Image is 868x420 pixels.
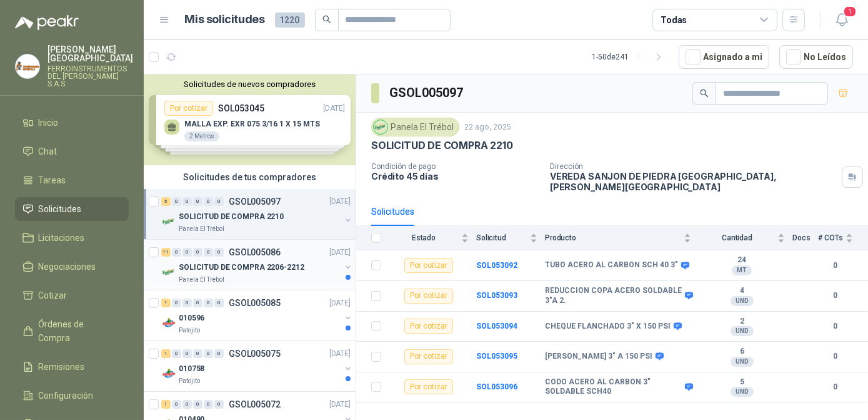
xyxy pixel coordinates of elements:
a: Licitaciones [15,226,129,250]
span: search [700,89,709,98]
b: CHEQUE FLANCHADO 3" X 150 PSI [545,322,671,332]
span: Remisiones [39,360,85,374]
div: 0 [172,400,181,409]
p: GSOL005085 [229,299,281,307]
a: SOL053094 [476,322,517,330]
div: Por cotizar [404,289,453,304]
p: Condición de pago [371,162,540,171]
div: 0 [193,248,202,257]
a: SOL053095 [476,352,517,361]
p: GSOL005086 [229,248,281,257]
th: Estado [389,226,476,250]
span: Chat [39,145,57,158]
th: # COTs [818,226,868,250]
div: Por cotizar [404,319,453,334]
a: 1 0 0 0 0 0 GSOL005085[DATE] Company Logo010596Patojito [161,295,353,335]
div: UND [731,387,754,397]
div: 0 [204,248,213,257]
div: Solicitudes de nuevos compradoresPor cotizarSOL053045[DATE] MALLA EXP. EXR 075 3/16 1 X 15 MTS2 M... [144,74,356,165]
div: 0 [182,299,192,307]
th: Producto [545,226,699,250]
div: 0 [204,400,213,409]
div: Solicitudes de tus compradores [144,165,356,189]
b: 0 [818,290,853,302]
div: Por cotizar [404,258,453,273]
div: 0 [204,349,213,358]
p: [DATE] [329,297,351,309]
a: 5 0 0 0 0 0 GSOL005097[DATE] Company LogoSOLICITUD DE COMPRA 2210Panela El Trébol [161,194,353,234]
b: 0 [818,351,853,362]
a: Chat [15,140,129,163]
div: 1 [161,400,171,409]
h3: GSOL005097 [389,83,465,103]
a: Inicio [15,111,129,135]
div: 0 [193,400,202,409]
p: [DATE] [329,196,351,208]
b: [PERSON_NAME] 3" A 150 PSI [545,352,652,362]
b: 0 [818,381,853,393]
div: 1 - 50 de 241 [592,47,669,67]
div: Panela El Trébol [371,118,459,136]
p: SOLICITUD DE COMPRA 2206-2212 [179,262,304,274]
p: 010596 [179,312,204,324]
span: Cantidad [699,233,775,242]
div: UND [731,296,754,306]
span: 1 [843,6,857,18]
div: 0 [214,299,224,307]
div: 11 [161,248,171,257]
span: Estado [389,233,459,242]
b: TUBO ACERO AL CARBON SCH 40 3" [545,260,678,270]
div: 0 [172,248,181,257]
span: 1220 [275,13,305,28]
div: 0 [214,248,224,257]
a: Órdenes de Compra [15,312,129,350]
div: 0 [182,400,192,409]
span: search [322,15,331,24]
div: 0 [204,197,213,206]
th: Docs [792,226,818,250]
div: Por cotizar [404,379,453,394]
div: Por cotizar [404,349,453,364]
div: 0 [214,349,224,358]
p: Crédito 45 días [371,171,540,182]
div: 0 [182,197,192,206]
div: 0 [204,299,213,307]
div: UND [731,326,754,336]
a: Configuración [15,384,129,407]
div: 0 [214,197,224,206]
span: Tareas [39,173,66,187]
img: Company Logo [161,214,176,229]
a: Solicitudes [15,197,129,221]
a: Tareas [15,168,129,192]
h1: Mis solicitudes [185,11,265,29]
p: [DATE] [329,399,351,411]
a: Cotizar [15,284,129,307]
a: Negociaciones [15,255,129,279]
button: Solicitudes de nuevos compradores [149,79,351,89]
div: 1 [161,349,171,358]
span: Negociaciones [39,260,96,274]
div: Todas [661,13,687,27]
span: Cotizar [39,289,67,302]
div: 0 [182,248,192,257]
div: Solicitudes [371,205,414,218]
p: FERROINSTRUMENTOS DEL [PERSON_NAME] S.A.S. [47,65,133,88]
div: 0 [172,197,181,206]
b: 24 [699,255,785,265]
button: Asignado a mi [679,45,769,69]
b: SOL053093 [476,291,517,300]
a: SOL053096 [476,382,517,391]
p: Patojito [179,325,200,335]
span: Solicitud [476,233,527,242]
span: Producto [545,233,681,242]
a: 11 0 0 0 0 0 GSOL005086[DATE] Company LogoSOLICITUD DE COMPRA 2206-2212Panela El Trébol [161,245,353,285]
img: Company Logo [16,54,39,78]
span: Órdenes de Compra [39,317,117,345]
p: 22 ago, 2025 [464,121,511,133]
div: 0 [193,349,202,358]
img: Logo peakr [15,15,79,30]
div: 0 [214,400,224,409]
b: 5 [699,377,785,387]
b: 6 [699,347,785,357]
p: GSOL005075 [229,349,281,358]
